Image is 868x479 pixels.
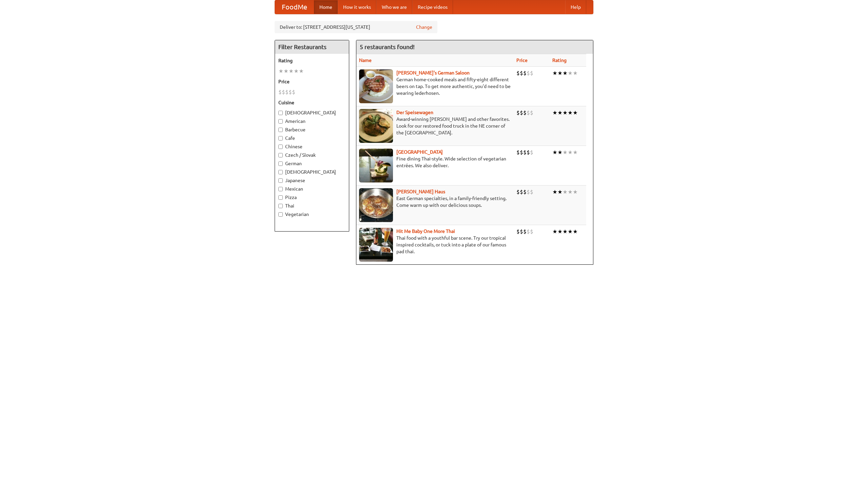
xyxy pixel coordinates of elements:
input: American [278,119,283,124]
li: $ [516,69,520,77]
p: East German specialties, in a family-friendly setting. Come warm up with our delicious soups. [359,195,511,209]
li: $ [520,69,523,77]
input: Barbecue [278,128,283,132]
label: Czech / Slovak [278,152,346,158]
p: Fine dining Thai-style. Wide selection of vegetarian entrées. We also deliver. [359,155,511,169]
h5: Cuisine [278,99,346,106]
input: Mexican [278,187,283,191]
a: Who we are [376,0,412,14]
li: ★ [563,149,568,156]
a: [GEOGRAPHIC_DATA] [396,149,443,155]
li: $ [530,228,533,235]
label: Mexican [278,186,346,192]
p: Award-winning [PERSON_NAME] and other favorites. Look for our restored food truck in the NE corne... [359,116,511,136]
ng-pluralize: 5 restaurants found! [360,44,415,50]
input: Japanese [278,178,283,183]
li: $ [527,69,530,77]
li: ★ [568,149,573,156]
li: $ [530,69,533,77]
li: ★ [573,109,578,116]
li: $ [520,149,523,156]
li: ★ [568,228,573,235]
li: $ [530,149,533,156]
img: babythai.jpg [359,228,393,262]
a: [PERSON_NAME] Haus [396,189,445,194]
li: ★ [568,188,573,196]
li: $ [292,88,295,96]
li: ★ [563,109,568,116]
li: ★ [557,228,563,235]
li: $ [527,149,530,156]
a: Change [416,24,432,30]
li: ★ [573,228,578,235]
a: Price [516,58,528,63]
li: ★ [568,69,573,77]
img: satay.jpg [359,149,393,182]
label: American [278,118,346,125]
li: ★ [573,69,578,77]
li: ★ [278,67,283,75]
li: $ [527,228,530,235]
li: ★ [552,188,557,196]
li: $ [520,188,523,196]
label: Japanese [278,177,346,184]
img: speisewagen.jpg [359,109,393,143]
li: ★ [573,149,578,156]
li: $ [289,88,292,96]
li: ★ [557,109,563,116]
input: [DEMOGRAPHIC_DATA] [278,170,283,174]
p: German home-cooked meals and fifty-eight different beers on tap. To get more authentic, you'd nee... [359,76,511,96]
input: [DEMOGRAPHIC_DATA] [278,111,283,115]
li: $ [516,228,520,235]
label: Pizza [278,194,346,201]
li: $ [516,188,520,196]
a: FoodMe [275,0,314,14]
input: Thai [278,204,283,208]
label: Thai [278,202,346,209]
li: $ [523,188,527,196]
li: $ [520,228,523,235]
li: ★ [573,188,578,196]
a: Der Speisewagen [396,110,433,115]
a: Home [314,0,338,14]
label: Cafe [278,135,346,141]
li: $ [282,88,285,96]
li: $ [285,88,289,96]
li: ★ [283,67,289,75]
li: $ [523,69,527,77]
label: Chinese [278,143,346,150]
img: esthers.jpg [359,69,393,103]
a: Hit Me Baby One More Thai [396,228,455,234]
li: ★ [552,228,557,235]
h5: Price [278,78,346,85]
li: ★ [557,188,563,196]
input: Pizza [278,195,283,200]
li: $ [523,228,527,235]
label: [DEMOGRAPHIC_DATA] [278,109,346,116]
label: [DEMOGRAPHIC_DATA] [278,169,346,175]
a: [PERSON_NAME]'s German Saloon [396,70,470,75]
li: ★ [294,67,299,75]
label: Barbecue [278,126,346,133]
li: ★ [289,67,294,75]
input: Cafe [278,136,283,140]
li: ★ [563,188,568,196]
div: Deliver to: [STREET_ADDRESS][US_STATE] [275,21,437,33]
h5: Rating [278,57,346,64]
label: Vegetarian [278,211,346,218]
a: Rating [552,58,567,63]
label: German [278,160,346,167]
li: ★ [557,69,563,77]
li: ★ [552,109,557,116]
li: $ [530,188,533,196]
li: $ [523,109,527,116]
li: $ [516,149,520,156]
li: $ [520,109,523,116]
a: How it works [338,0,376,14]
input: Czech / Slovak [278,153,283,157]
h4: Filter Restaurants [275,40,349,54]
li: ★ [552,69,557,77]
